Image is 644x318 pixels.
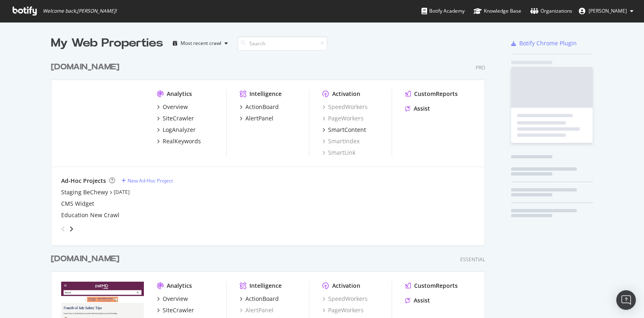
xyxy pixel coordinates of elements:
div: Intelligence [249,90,282,98]
a: ActionBoard [240,103,279,111]
div: Assist [414,105,430,113]
div: My Web Properties [51,35,163,51]
a: [DOMAIN_NAME] [51,253,123,265]
img: www.chewy.com [61,90,144,156]
a: ActionBoard [240,295,279,303]
a: CMS Widget [61,200,94,208]
div: Analytics [167,90,192,98]
div: Organizations [530,7,572,15]
a: SmartContent [322,126,366,134]
a: CustomReports [405,282,458,290]
a: [DATE] [114,189,130,196]
div: Activation [332,282,360,290]
div: SiteCrawler [163,114,194,122]
input: Search [238,36,327,51]
a: SmartIndex [322,137,359,145]
div: angle-left [58,222,68,236]
div: angle-right [68,225,74,233]
div: CustomReports [414,282,458,290]
div: Botify Chrome Plugin [519,39,577,47]
div: Overview [163,295,188,303]
a: Assist [405,105,430,113]
a: SpeedWorkers [322,295,368,303]
div: SiteCrawler [163,306,194,314]
div: Assist [414,296,430,305]
span: Welcome back, [PERSON_NAME] ! [43,8,117,14]
div: Essential [460,256,485,263]
div: Ad-Hoc Projects [61,177,106,185]
a: AlertPanel [240,114,273,122]
div: Overview [163,103,188,111]
div: New Ad-Hoc Project [128,177,173,184]
a: Staging BeChewy [61,188,108,196]
a: Education New Crawl [61,211,119,219]
button: Most recent crawl [170,37,231,50]
div: Most recent crawl [181,41,221,46]
div: CustomReports [414,90,458,98]
div: Intelligence [249,282,282,290]
div: ActionBoard [245,103,279,111]
button: [PERSON_NAME] [572,4,640,18]
a: CustomReports [405,90,458,98]
a: PageWorkers [322,114,364,122]
div: ActionBoard [245,295,279,303]
a: RealKeywords [157,137,201,145]
div: Botify Academy [421,7,465,15]
a: SiteCrawler [157,114,194,122]
div: Open Intercom Messenger [616,290,636,310]
a: PageWorkers [322,306,364,314]
span: Eva Langelotti [589,7,627,14]
div: RealKeywords [163,137,201,145]
div: LogAnalyzer [163,126,196,134]
a: Botify Chrome Plugin [511,39,577,47]
a: AlertPanel [240,306,273,314]
a: SpeedWorkers [322,103,368,111]
a: SiteCrawler [157,306,194,314]
a: SmartLink [322,149,355,157]
div: [DOMAIN_NAME] [51,61,119,73]
div: AlertPanel [245,114,273,122]
div: SmartContent [328,126,366,134]
div: [DOMAIN_NAME] [51,253,119,265]
div: Knowledge Base [474,7,521,15]
div: Pro [476,64,485,71]
div: Activation [332,90,360,98]
a: Overview [157,103,188,111]
div: Analytics [167,282,192,290]
a: Overview [157,295,188,303]
a: New Ad-Hoc Project [121,177,173,184]
a: LogAnalyzer [157,126,196,134]
a: [DOMAIN_NAME] [51,61,123,73]
a: Assist [405,296,430,305]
